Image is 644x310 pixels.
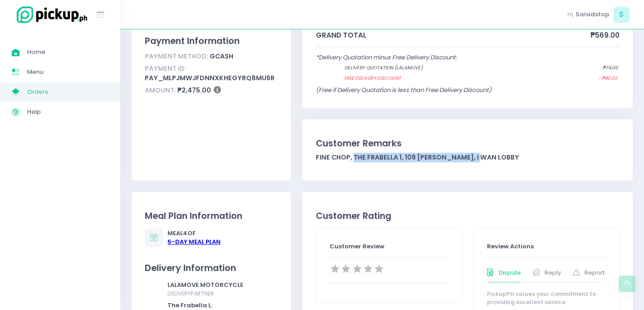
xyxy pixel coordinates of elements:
[145,63,278,84] div: pay_MLPJmwJfDNNXKHEgYRq8Mu6R
[27,86,109,98] span: Orders
[614,7,629,23] span: S
[316,209,619,223] div: Customer Rating
[329,242,384,251] span: Customer Review
[598,75,617,82] span: - ₱90.00
[167,281,275,298] div: LALAMOVE MOTORCYCLE
[316,86,492,94] span: (Free if Delivery Quotation is less than Free Delivery Discount)
[316,53,457,62] span: *Delivery Quotation minus Free Delivery Discount:
[145,34,278,48] div: Payment Information
[145,64,187,73] span: Payment ID:
[27,66,109,78] span: Menu
[344,75,567,82] span: Free Delivery Discount
[590,30,619,40] span: ₱569.00
[167,237,221,247] div: 5 -Day Meal Plan
[575,10,609,19] span: Saladstop
[316,137,619,150] div: Customer Remarks
[145,85,278,97] div: ₱2,475.00
[499,268,521,277] span: Dispute
[316,30,590,40] span: grand total
[567,10,574,19] span: Hi,
[487,290,606,306] div: PickupPH values your commitment to providing excellent service
[11,5,88,24] img: logo
[344,64,572,72] span: Delivery quotation (lalamove)
[145,51,278,63] div: gcash
[145,52,208,61] span: Payment Method:
[585,268,605,277] span: Report
[145,209,278,223] div: Meal Plan Information
[167,229,221,247] div: Meal 4 of
[602,64,618,72] span: ₱74.00
[145,86,176,95] span: Amount:
[145,262,278,275] div: Delivery Information
[487,242,534,251] span: Review Actions
[167,290,214,297] span: delivery partner
[27,106,109,118] span: Help
[545,268,561,277] span: Reply
[27,46,109,58] span: Home
[316,153,619,162] div: Fine chop, The Frabella 1, 109 [PERSON_NAME], I wan lobby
